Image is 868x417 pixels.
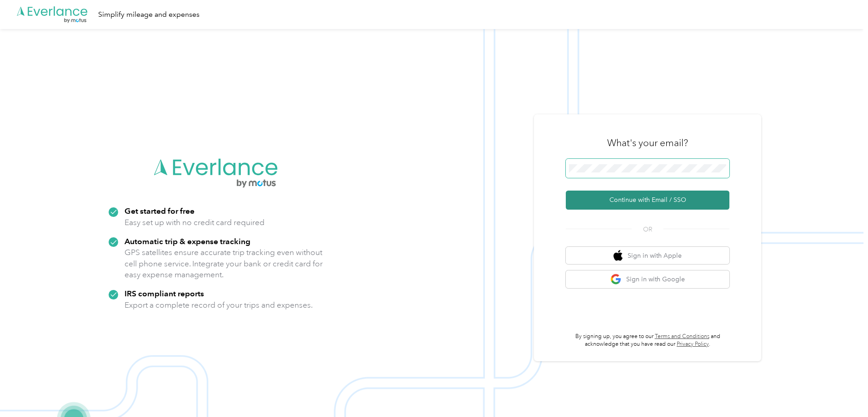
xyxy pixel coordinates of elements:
[566,191,729,210] button: Continue with Email / SSO
[655,333,709,340] a: Terms and Conditions
[614,250,623,261] img: apple logo
[566,270,729,288] button: google logoSign in with Google
[632,225,663,234] span: OR
[98,9,200,20] div: Simplify mileage and expenses
[610,274,622,285] img: google logo
[125,247,323,280] p: GPS satellites ensure accurate trip tracking even without cell phone service. Integrate your bank...
[677,341,709,348] a: Privacy Policy
[125,289,204,298] strong: IRS compliant reports
[125,236,250,246] strong: Automatic trip & expense tracking
[125,217,264,228] p: Easy set up with no credit card required
[566,247,729,265] button: apple logoSign in with Apple
[125,299,313,311] p: Export a complete record of your trips and expenses.
[125,206,195,216] strong: Get started for free
[566,333,729,348] p: By signing up, you agree to our and acknowledge that you have read our .
[607,137,688,149] h3: What's your email?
